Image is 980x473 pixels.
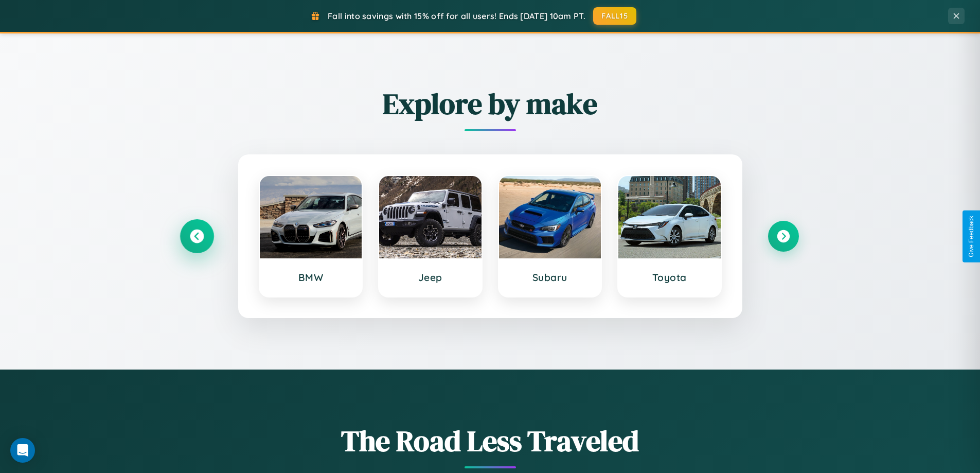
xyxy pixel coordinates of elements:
[182,421,799,461] h1: The Road Less Traveled
[182,84,799,124] h2: Explore by make
[328,11,585,21] span: Fall into savings with 15% off for all users! Ends [DATE] 10am PT.
[389,271,471,284] h3: Jeep
[270,271,352,284] h3: BMW
[629,271,710,284] h3: Toyota
[968,216,975,257] div: Give Feedback
[593,7,636,25] button: FALL15
[509,271,591,284] h3: Subaru
[10,438,35,463] div: Open Intercom Messenger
